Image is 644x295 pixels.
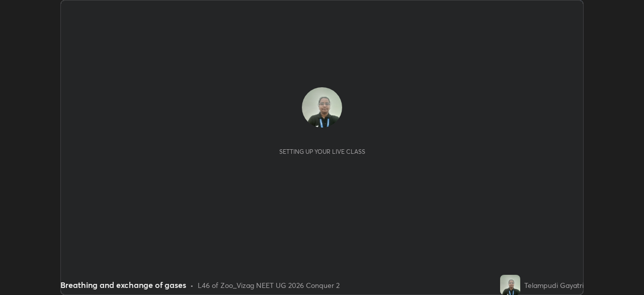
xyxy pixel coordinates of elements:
[190,280,194,290] div: •
[302,87,342,128] img: 06370376e3c44778b92783d89618c6a2.jpg
[60,279,186,291] div: Breathing and exchange of gases
[198,280,340,290] div: L46 of Zoo_Vizag NEET UG 2026 Conquer 2
[279,148,365,155] div: Setting up your live class
[500,275,520,295] img: 06370376e3c44778b92783d89618c6a2.jpg
[524,280,584,290] div: Telampudi Gayatri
